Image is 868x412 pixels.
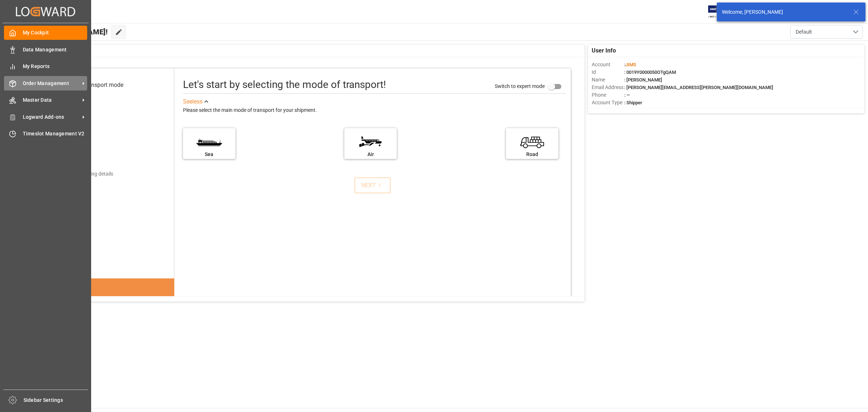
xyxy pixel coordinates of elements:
span: Logward Add-ons [23,113,80,121]
button: open menu [790,25,863,39]
span: Account Type [592,99,624,106]
div: Sea [187,151,232,158]
span: JIMS [625,62,636,67]
span: : [624,62,636,67]
span: : — [624,92,630,98]
span: My Reports [23,63,88,70]
span: Phone [592,91,624,99]
span: Id [592,68,624,76]
span: Master Data [23,96,80,104]
span: Account [592,61,624,68]
div: NEXT [361,181,383,190]
div: Welcome, [PERSON_NAME] [722,8,846,16]
button: NEXT [354,177,391,193]
span: User Info [592,46,616,55]
div: Add shipping details [68,170,113,178]
span: Switch to expert mode [495,83,545,89]
span: : [PERSON_NAME] [624,77,662,83]
span: Email Address [592,84,624,91]
div: Let's start by selecting the mode of transport! [183,77,386,92]
div: Air [348,151,393,158]
span: : 0019Y0000050OTgQAM [624,70,676,75]
img: Exertis%20JAM%20-%20Email%20Logo.jpg_1722504956.jpg [708,5,733,18]
span: : Shipper [624,100,642,105]
span: Sidebar Settings [24,396,88,404]
span: Order Management [23,80,80,87]
span: Default [796,28,812,36]
div: Select transport mode [67,81,123,89]
div: Road [510,151,555,158]
a: My Cockpit [4,26,87,40]
span: Data Management [23,46,88,54]
div: Please select the main mode of transport for your shipment. [183,106,566,115]
span: Timeslot Management V2 [23,130,88,138]
a: Data Management [4,42,87,56]
span: My Cockpit [23,29,88,37]
div: See less [183,97,203,106]
span: : [PERSON_NAME][EMAIL_ADDRESS][PERSON_NAME][DOMAIN_NAME] [624,85,773,90]
span: Name [592,76,624,84]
